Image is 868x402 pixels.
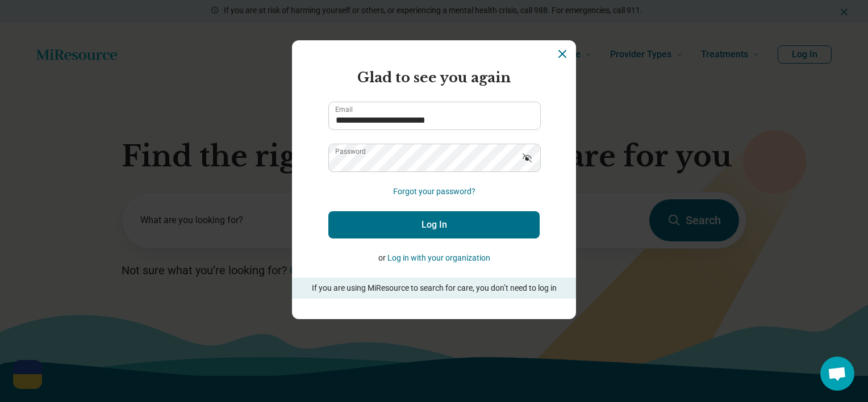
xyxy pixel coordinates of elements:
p: If you are using MiResource to search for care, you don’t need to log in [308,282,560,294]
button: Show password [515,144,540,171]
label: Password [335,148,366,155]
button: Log in with your organization [387,252,490,264]
button: Forgot your password? [393,186,475,198]
button: Log In [328,211,540,238]
label: Email [335,106,353,113]
h2: Glad to see you again [328,68,540,88]
button: Dismiss [556,47,569,61]
section: Login Dialog [292,40,576,319]
p: or [328,252,540,264]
